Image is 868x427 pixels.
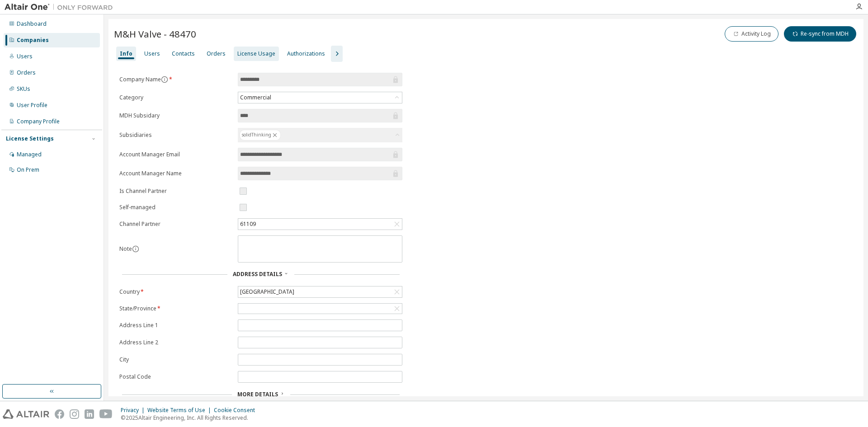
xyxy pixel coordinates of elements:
div: Commercial [238,92,402,103]
img: Altair One [5,3,118,12]
label: Is Channel Partner [119,188,232,195]
button: Re-sync from MDH [784,26,856,42]
div: Info [120,50,132,57]
label: Channel Partner [119,221,232,228]
span: More Details [237,390,278,398]
div: Companies [17,37,49,44]
label: Postal Code [119,373,232,380]
div: 61109 [239,219,257,229]
p: © 2025 Altair Engineering, Inc. All Rights Reserved. [121,414,260,422]
div: License Usage [237,50,275,57]
label: Country [119,288,232,296]
label: MDH Subsidary [119,112,232,119]
span: M&H Valve - 48470 [114,28,196,40]
button: information [132,245,139,253]
div: [GEOGRAPHIC_DATA] [238,286,402,297]
label: Subsidiaries [119,131,232,139]
div: Privacy [121,407,147,414]
div: Authorizations [287,50,325,57]
label: Address Line 2 [119,339,232,346]
div: Orders [17,69,36,76]
img: youtube.svg [99,409,113,419]
div: solidThinking [238,128,402,142]
img: instagram.svg [70,409,79,419]
img: altair_logo.svg [3,409,49,419]
div: Dashboard [17,20,47,28]
div: Users [144,50,160,57]
div: Contacts [172,50,195,57]
label: Account Manager Name [119,170,232,177]
label: Address Line 1 [119,322,232,329]
img: linkedin.svg [85,409,94,419]
label: Company Name [119,76,232,83]
div: [GEOGRAPHIC_DATA] [239,287,296,297]
div: 61109 [238,219,402,230]
button: Activity Log [725,26,778,42]
div: User Profile [17,102,47,109]
div: solidThinking [240,130,281,141]
div: On Prem [17,166,39,174]
div: Commercial [239,93,273,103]
div: SKUs [17,85,30,93]
div: Users [17,53,33,60]
label: State/Province [119,305,232,312]
span: Address Details [233,270,282,278]
label: City [119,356,232,363]
div: Cookie Consent [214,407,260,414]
label: Note [119,245,132,253]
img: facebook.svg [55,409,64,419]
div: Website Terms of Use [147,407,214,414]
label: Category [119,94,232,101]
button: information [161,76,168,83]
div: Managed [17,151,42,158]
label: Account Manager Email [119,151,232,158]
div: Orders [207,50,226,57]
label: Self-managed [119,204,232,211]
div: License Settings [6,135,54,142]
div: Company Profile [17,118,60,125]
